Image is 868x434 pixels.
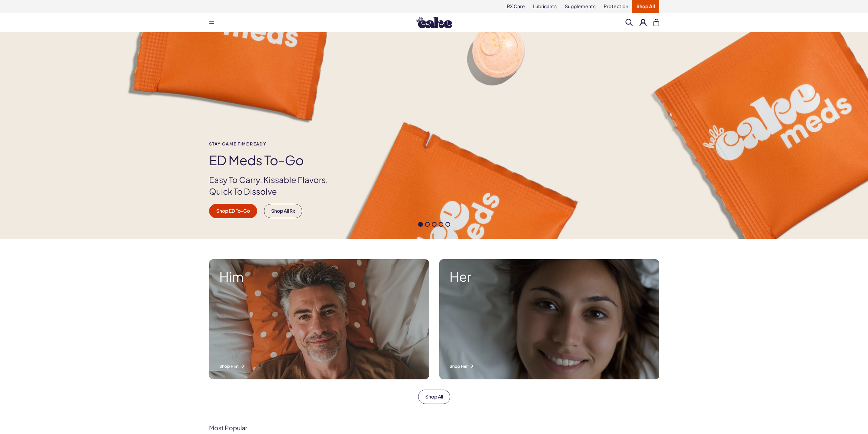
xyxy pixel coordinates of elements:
strong: Her [450,269,649,284]
img: Hello Cake [416,17,452,28]
a: Shop ED To-Go [209,204,257,218]
span: Stay Game time ready [209,142,339,146]
p: Easy To Carry, Kissable Flavors, Quick To Dissolve [209,174,339,197]
h1: ED Meds to-go [209,153,339,167]
p: Shop Her [450,363,649,369]
a: Shop All [418,390,450,404]
a: A woman smiling while lying in bed. Her Shop Her [434,254,664,384]
p: Shop Him [219,363,419,369]
strong: Him [219,269,419,284]
a: Shop All Rx [264,204,302,218]
a: A man smiling while lying in bed. Him Shop Him [204,254,434,384]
